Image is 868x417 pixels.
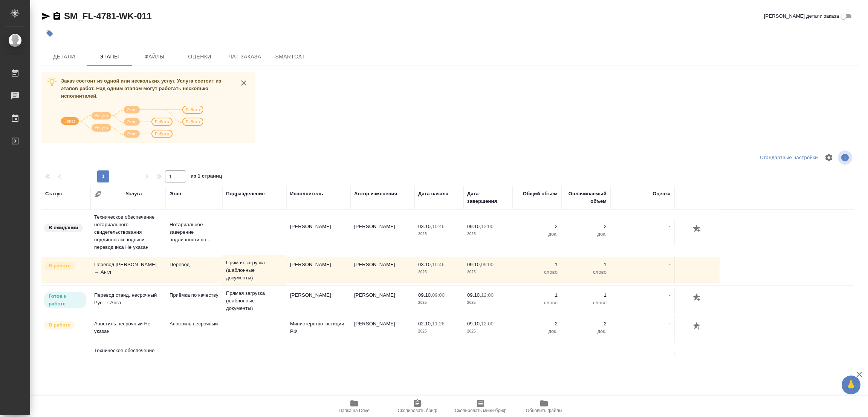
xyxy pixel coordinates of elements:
[350,257,414,284] td: [PERSON_NAME]
[286,353,350,379] td: [PERSON_NAME]
[467,321,481,327] p: 09.10,
[354,190,397,198] div: Автор изменения
[90,257,166,284] td: Перевод [PERSON_NAME] → Англ
[90,316,166,343] td: Апостиль несрочный Не указан
[61,78,221,99] span: Заказ состоит из одной или нескольких услуг. Услуга состоит из этапов работ. Над одним этапом мог...
[432,224,445,229] p: 10:46
[49,224,78,231] p: В ожидании
[467,328,509,335] p: 2025
[418,328,460,335] p: 2025
[565,299,607,307] p: слово
[222,255,286,285] td: Прямая загрузка (шаблонные документы)
[467,262,481,267] p: 09.10,
[565,268,607,276] p: слово
[691,291,704,304] button: Добавить оценку
[523,190,558,198] div: Общий объем
[432,292,445,298] p: 09:00
[565,223,607,230] p: 2
[516,230,558,238] p: док.
[516,320,558,328] p: 2
[170,221,219,244] p: Нотариальное заверение подлинности по...
[481,262,494,267] p: 09:00
[467,230,509,238] p: 2025
[49,321,70,329] p: В работе
[90,210,166,255] td: Техническое обеспечение нотариального свидетельствования подлинности подписи переводчика Не указан
[290,190,323,198] div: Исполнитель
[432,321,445,327] p: 11:26
[90,343,166,388] td: Техническое обеспечение нотариального свидетельствования верности копии документа Не указан
[565,261,607,268] p: 1
[516,291,558,299] p: 1
[418,224,432,229] p: 03.10,
[653,190,671,198] div: Оценка
[481,292,494,298] p: 12:00
[226,190,265,198] div: Подразделение
[170,320,219,328] p: Апостиль несрочный
[350,353,414,379] td: [PERSON_NAME]
[669,262,671,267] a: -
[418,268,460,276] p: 2025
[516,299,558,307] p: слово
[227,52,263,61] span: Чат заказа
[481,224,494,229] p: 12:00
[170,190,181,198] div: Этап
[286,288,350,314] td: [PERSON_NAME]
[838,150,854,165] span: Посмотреть информацию
[52,12,61,21] button: Скопировать ссылку
[669,224,671,229] a: -
[125,190,142,198] div: Услуга
[64,11,152,21] a: SM_FL-4781-WK-011
[41,12,50,21] button: Скопировать ссылку для ЯМессенджера
[691,320,704,333] button: Добавить оценку
[182,52,218,61] span: Оценки
[565,328,607,335] p: док.
[350,316,414,343] td: [PERSON_NAME]
[170,261,219,268] p: Перевод
[418,190,448,198] div: Дата начала
[691,223,704,236] button: Добавить оценку
[418,262,432,267] p: 03.10,
[94,190,102,198] button: Сгруппировать
[418,321,432,327] p: 02.10,
[136,52,173,61] span: Файлы
[350,219,414,245] td: [PERSON_NAME]
[467,268,509,276] p: 2025
[820,149,838,167] span: Настроить таблицу
[842,376,860,394] button: 🙏
[432,262,445,267] p: 10:46
[516,223,558,230] p: 2
[467,190,509,205] div: Дата завершения
[49,262,70,270] p: В работе
[418,230,460,238] p: 2025
[238,77,249,89] button: close
[467,299,509,307] p: 2025
[91,52,127,61] span: Этапы
[669,321,671,327] a: -
[46,52,82,61] span: Детали
[467,224,481,229] p: 09.10,
[272,52,308,61] span: SmartCat
[170,291,219,299] p: Приёмка по качеству
[191,172,222,182] span: из 1 страниц
[764,12,839,20] span: [PERSON_NAME] детали заказа
[669,292,671,298] a: -
[467,292,481,298] p: 09.10,
[565,190,607,205] div: Оплачиваемый объем
[565,230,607,238] p: док.
[286,219,350,245] td: [PERSON_NAME]
[516,261,558,268] p: 1
[41,25,58,42] button: Добавить тэг
[845,377,857,393] span: 🙏
[45,190,62,198] div: Статус
[418,292,432,298] p: 09.10,
[49,293,81,308] p: Готов к работе
[516,328,558,335] p: док.
[286,316,350,343] td: Министерство юстиции РФ
[565,320,607,328] p: 2
[481,321,494,327] p: 12:00
[90,288,166,314] td: Перевод станд. несрочный Рус → Англ
[565,291,607,299] p: 1
[350,288,414,314] td: [PERSON_NAME]
[286,257,350,284] td: [PERSON_NAME]
[418,299,460,307] p: 2025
